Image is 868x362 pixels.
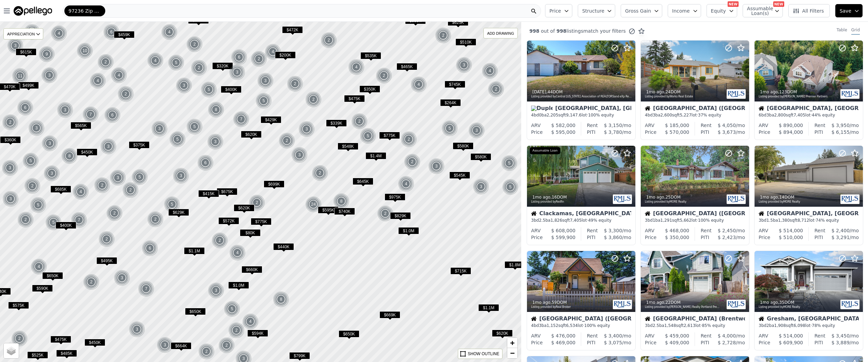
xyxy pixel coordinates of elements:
[625,7,651,14] span: Gross Gain
[646,90,664,94] time: 2025-08-16 09:43
[77,148,97,156] span: $450K
[16,48,36,56] span: $615K
[12,68,29,84] img: g1.png
[470,153,491,160] span: $580K
[360,128,376,144] div: 5
[2,160,18,176] img: g1.png
[379,132,400,142] div: $775K
[779,129,803,135] span: $ 894,000
[22,153,39,169] div: 5
[410,76,427,93] img: g1.png
[191,60,207,76] div: 2
[338,143,358,153] div: $548K
[661,113,672,117] span: 2,600
[208,101,224,118] img: g1.png
[321,32,337,48] img: g1.png
[291,147,308,163] div: 3
[815,129,823,136] div: PITI
[832,123,850,128] span: $ 3,950
[376,67,392,84] img: g1.png
[186,36,203,52] div: 2
[221,86,242,93] span: $400K
[441,120,458,137] img: g1.png
[718,123,736,128] span: $ 4,050
[338,143,358,150] span: $548K
[527,145,635,245] a: 1mo ago,16DOMListing provided byRedfinAssumable LoanHouseClackamas, [GEOGRAPHIC_DATA]3bd2.5ba1,82...
[2,114,19,130] img: g1.png
[186,119,203,135] div: 5
[376,67,392,84] div: 2
[428,158,445,174] div: 3
[840,7,851,14] span: Save
[501,155,517,171] div: 5
[90,73,106,89] img: g1.png
[482,63,498,79] div: 4
[264,180,284,188] span: $699K
[169,131,186,147] div: 5
[17,99,33,116] div: 6
[221,86,242,96] div: $400K
[151,121,168,137] div: 3
[279,132,295,149] div: 2
[41,67,58,83] img: g1.png
[255,93,272,109] div: 5
[531,122,541,129] div: ARV
[208,101,224,118] div: 8
[665,129,689,135] span: $ 570,000
[445,81,465,88] span: $745K
[397,63,417,73] div: $465K
[711,7,726,14] span: Equity
[551,129,575,135] span: $ 595,000
[305,91,322,108] div: 2
[502,179,519,195] img: g1.png
[405,17,426,24] span: $539K
[468,122,485,139] div: 3
[743,4,783,17] button: Assumable Loan(s)
[61,148,78,164] img: g1.png
[217,188,237,195] span: $675K
[531,112,631,118] div: 4 bd 0 ba sqft lot · 100% equity
[114,31,135,41] div: $459K
[118,86,134,102] div: 2
[298,121,315,137] img: g1.png
[201,81,217,98] img: g1.png
[279,132,295,149] img: g1.png
[71,122,91,129] span: $565K
[360,128,376,144] img: g1.png
[229,64,245,80] div: 3
[312,165,328,181] img: g1.png
[73,184,89,200] img: g1.png
[42,135,58,152] img: g1.png
[275,51,296,61] div: $200K
[398,176,414,192] div: 4
[595,129,631,136] div: /mo
[760,90,778,94] time: 2025-08-16 09:19
[815,122,825,129] div: Rent
[38,46,55,62] img: g1.png
[645,106,745,112] div: [GEOGRAPHIC_DATA] ([GEOGRAPHIC_DATA])
[231,49,248,65] img: g1.png
[410,76,427,93] div: 4
[77,43,93,59] div: 10
[759,95,835,99] div: Listing provided by [PERSON_NAME] Premier Partners
[401,131,417,147] img: g1.png
[298,121,315,137] div: 3
[207,133,223,150] div: 3
[161,24,177,40] div: 4
[110,170,126,186] div: 3
[82,106,99,123] div: 7
[527,40,635,140] a: [DATE],44DOMListing provided byCentral [US_STATE] Association of REALTORSand eXp Realty, LLCDuple...
[359,85,380,93] span: $350K
[401,131,417,147] div: 2
[645,95,721,99] div: Listing provided by Works Real Estate
[470,153,491,163] div: $580K
[530,147,560,155] div: Assumable Loan
[759,89,835,95] div: , 123 DOM
[12,68,28,84] div: 11
[188,17,209,24] span: $519K
[360,52,381,59] span: $535K
[50,186,71,195] div: $685K
[176,77,192,94] img: g1.png
[531,106,631,112] div: [GEOGRAPHIC_DATA], [GEOGRAPHIC_DATA]
[147,52,164,69] div: 4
